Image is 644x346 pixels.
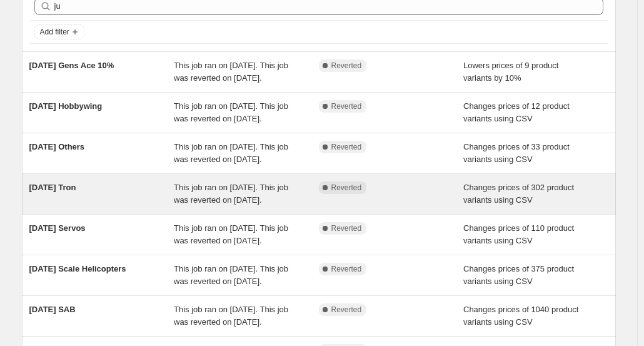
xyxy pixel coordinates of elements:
[174,183,288,205] span: This job ran on [DATE]. This job was reverted on [DATE].
[331,264,362,274] span: Reverted
[174,223,288,245] span: This job ran on [DATE]. This job was reverted on [DATE].
[29,264,126,273] span: [DATE] Scale Helicopters
[174,305,288,327] span: This job ran on [DATE]. This job was reverted on [DATE].
[463,61,558,83] span: Lowers prices of 9 product variants by 10%
[29,101,103,111] span: [DATE] Hobbywing
[174,142,288,164] span: This job ran on [DATE]. This job was reverted on [DATE].
[331,142,362,152] span: Reverted
[174,264,288,286] span: This job ran on [DATE]. This job was reverted on [DATE].
[29,183,76,192] span: [DATE] Tron
[331,223,362,233] span: Reverted
[331,101,362,111] span: Reverted
[331,183,362,193] span: Reverted
[174,101,288,123] span: This job ran on [DATE]. This job was reverted on [DATE].
[463,223,574,245] span: Changes prices of 110 product variants using CSV
[29,223,86,233] span: [DATE] Servos
[174,61,288,83] span: This job ran on [DATE]. This job was reverted on [DATE].
[463,264,574,286] span: Changes prices of 375 product variants using CSV
[331,305,362,315] span: Reverted
[34,24,84,39] button: Add filter
[463,101,570,123] span: Changes prices of 12 product variants using CSV
[29,61,114,70] span: [DATE] Gens Ace 10%
[463,142,570,164] span: Changes prices of 33 product variants using CSV
[463,305,578,327] span: Changes prices of 1040 product variants using CSV
[40,27,69,37] span: Add filter
[463,183,574,205] span: Changes prices of 302 product variants using CSV
[29,142,85,151] span: [DATE] Others
[331,61,362,71] span: Reverted
[29,305,76,314] span: [DATE] SAB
